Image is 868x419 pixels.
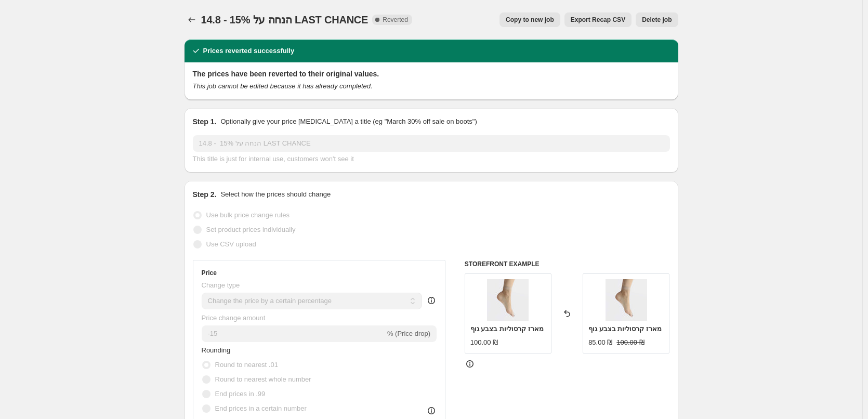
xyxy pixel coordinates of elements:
[215,375,311,383] span: Round to nearest whole number
[202,325,385,342] input: -15
[215,361,278,369] span: Round to nearest .01
[616,337,644,348] strike: 100.00 ₪
[220,116,477,127] p: Optionally give your price [MEDICAL_DATA] a title (eg "March 30% off sale on boots")
[383,16,408,24] span: Reverted
[506,16,554,24] span: Copy to new job
[215,404,307,412] span: End prices in a certain number
[387,330,430,337] span: % (Price drop)
[193,116,217,127] h2: Step 1.
[606,279,647,321] img: 13112001_80x.jpg
[426,295,437,306] div: help
[588,337,612,348] div: 85.00 ₪
[185,12,199,27] button: Price change jobs
[470,337,498,348] div: 100.00 ₪
[571,16,625,24] span: Export Recap CSV
[215,390,266,398] span: End prices in .99
[206,240,256,248] span: Use CSV upload
[202,281,240,289] span: Change type
[642,16,672,24] span: Delete job
[201,14,369,25] span: 14.8 - 15% הנחה על LAST CHANCE
[202,269,217,277] h3: Price
[465,260,670,268] h6: STOREFRONT EXAMPLE
[588,325,662,333] span: מארז קרסוליות בצבע גוף
[193,82,373,90] i: This job cannot be edited because it has already completed.
[193,135,670,152] input: 30% off holiday sale
[220,189,331,200] p: Select how the prices should change
[470,325,544,333] span: מארז קרסוליות בצבע גוף
[193,69,670,79] h2: The prices have been reverted to their original values.
[636,12,678,27] button: Delete job
[202,346,231,354] span: Rounding
[193,189,217,200] h2: Step 2.
[203,46,295,56] h2: Prices reverted successfully
[499,12,560,27] button: Copy to new job
[564,12,632,27] button: Export Recap CSV
[206,211,290,219] span: Use bulk price change rules
[206,226,296,233] span: Set product prices individually
[202,314,266,322] span: Price change amount
[193,155,354,163] span: This title is just for internal use, customers won't see it
[487,279,529,321] img: 13112001_80x.jpg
